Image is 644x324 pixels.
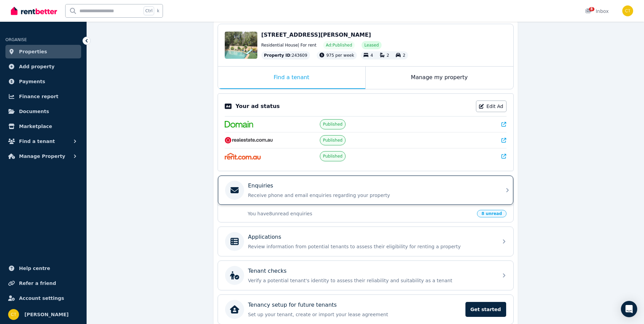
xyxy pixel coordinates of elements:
[323,138,343,143] span: Published
[19,264,50,272] span: Help centre
[144,6,154,15] span: Ctrl
[5,262,81,275] a: Help centre
[5,45,81,58] a: Properties
[323,122,343,127] span: Published
[248,267,287,275] p: Tenant checks
[476,101,507,112] a: Edit Ad
[19,77,45,86] span: Payments
[326,42,352,48] span: Ad: Published
[218,261,513,290] a: Tenant checksVerify a potential tenant's identity to assess their reliability and suitability as ...
[248,301,337,309] p: Tenancy setup for future tenants
[5,90,81,103] a: Finance report
[370,53,373,58] span: 4
[19,137,55,145] span: Find a tenant
[326,53,354,58] span: 975 per week
[621,301,637,317] div: Open Intercom Messenger
[248,233,281,241] p: Applications
[218,67,365,89] div: Find a tenant
[5,149,81,163] button: Manage Property
[5,120,81,133] a: Marketplace
[19,279,56,287] span: Refer a friend
[5,134,81,148] button: Find a tenant
[364,42,379,48] span: Leased
[248,277,494,284] p: Verify a potential tenant's identity to assess their reliability and suitability as a tenant
[589,7,594,11] span: 8
[5,37,27,42] span: ORGANISE
[366,67,513,89] div: Manage my property
[19,92,58,101] span: Finance report
[225,137,273,144] img: RealEstate.com.au
[157,8,159,14] span: k
[24,310,69,319] span: [PERSON_NAME]
[19,122,52,130] span: Marketplace
[19,62,55,71] span: Add property
[236,102,280,110] p: Your ad status
[248,192,494,199] p: Receive phone and email enquiries regarding your property
[248,182,273,190] p: Enquiries
[8,309,19,320] img: Clare Thomas
[19,107,49,115] span: Documents
[5,105,81,118] a: Documents
[5,75,81,88] a: Payments
[218,176,513,205] a: EnquiriesReceive phone and email enquiries regarding your property
[225,121,253,128] img: Domain.com.au
[19,294,64,302] span: Account settings
[261,42,316,48] span: Residential House | For rent
[261,32,371,38] span: [STREET_ADDRESS][PERSON_NAME]
[19,152,65,160] span: Manage Property
[622,5,633,16] img: Clare Thomas
[248,210,473,217] p: You have 8 unread enquiries
[261,51,310,59] div: : 243609
[218,295,513,324] a: Tenancy setup for future tenantsSet up your tenant, create or import your lease agreementGet started
[387,53,389,58] span: 2
[218,227,513,256] a: ApplicationsReview information from potential tenants to assess their eligibility for renting a p...
[5,291,81,305] a: Account settings
[11,6,57,16] img: RentBetter
[5,276,81,290] a: Refer a friend
[225,153,261,160] img: Rent.com.au
[323,154,343,159] span: Published
[264,53,291,58] span: Property ID
[248,311,461,318] p: Set up your tenant, create or import your lease agreement
[5,60,81,73] a: Add property
[585,8,609,15] div: Inbox
[465,302,506,317] span: Get started
[19,48,47,56] span: Properties
[477,210,506,217] span: 8 unread
[403,53,405,58] span: 2
[248,243,494,250] p: Review information from potential tenants to assess their eligibility for renting a property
